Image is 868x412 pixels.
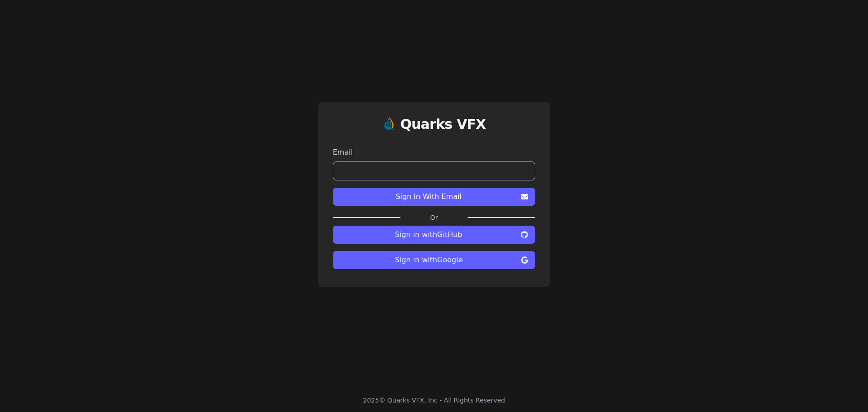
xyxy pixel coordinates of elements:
label: Email [333,147,535,158]
h1: Quarks VFX [400,116,486,133]
button: Sign in withGitHub [333,226,535,244]
button: Sign in withGoogle [333,251,535,269]
a: Quarks VFX [400,116,486,140]
div: 2025 © Quarks VFX, Inc - All Rights Reserved [363,396,505,405]
span: Sign in with Google [340,255,518,265]
button: Sign In With Email [333,188,535,206]
span: Sign In With Email [340,191,517,202]
span: Sign in with GitHub [340,229,517,240]
label: Or [401,213,467,222]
